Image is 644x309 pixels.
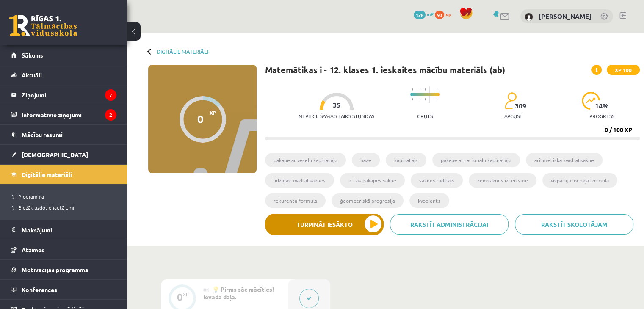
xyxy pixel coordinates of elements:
legend: Maksājumi [22,220,116,240]
li: bāze [352,153,380,167]
a: Atzīmes [11,240,116,259]
span: 90 [435,11,444,19]
img: icon-short-line-57e1e144782c952c97e751825c79c345078a6d821885a25fce030b3d8c18986b.svg [425,88,426,91]
span: 14 % [595,102,609,110]
li: saknes rādītājs [411,173,463,188]
legend: Informatīvie ziņojumi [22,105,116,124]
img: icon-short-line-57e1e144782c952c97e751825c79c345078a6d821885a25fce030b3d8c18986b.svg [420,88,421,91]
img: icon-long-line-d9ea69661e0d244f92f715978eff75569469978d946b2353a9bb055b3ed8787d.svg [429,86,430,103]
span: Konferences [22,286,57,293]
img: icon-short-line-57e1e144782c952c97e751825c79c345078a6d821885a25fce030b3d8c18986b.svg [433,88,434,91]
li: ģeometriskā progresija [332,193,404,208]
span: XP 100 [607,65,640,75]
li: rekurenta formula [265,193,326,208]
span: Aktuāli [22,71,42,79]
li: zemsaknes izteiksme [469,173,536,188]
img: icon-short-line-57e1e144782c952c97e751825c79c345078a6d821885a25fce030b3d8c18986b.svg [437,98,438,100]
a: [DEMOGRAPHIC_DATA] [11,145,116,164]
a: Aktuāli [11,65,116,85]
legend: Ziņojumi [22,85,116,105]
a: Rakstīt skolotājam [515,214,633,235]
li: n-tās pakāpes sakne [340,173,405,188]
div: XP [183,292,189,297]
span: #1 [203,286,210,293]
img: icon-short-line-57e1e144782c952c97e751825c79c345078a6d821885a25fce030b3d8c18986b.svg [437,88,438,91]
a: Biežāk uzdotie jautājumi [13,204,119,211]
a: Digitālie materiāli [11,165,116,184]
span: 309 [515,102,526,110]
div: 0 [197,113,204,125]
img: icon-short-line-57e1e144782c952c97e751825c79c345078a6d821885a25fce030b3d8c18986b.svg [416,98,417,100]
span: mP [427,11,434,17]
p: apgūst [504,113,522,119]
a: Digitālie materiāli [157,48,208,55]
a: Rakstīt administrācijai [390,214,509,235]
span: [DEMOGRAPHIC_DATA] [22,151,88,158]
img: Kristers Zemmers [525,13,533,21]
span: Digitālie materiāli [22,171,72,178]
p: Grūts [417,113,433,119]
i: 7 [105,89,116,101]
img: icon-short-line-57e1e144782c952c97e751825c79c345078a6d821885a25fce030b3d8c18986b.svg [420,98,421,100]
span: Biežāk uzdotie jautājumi [13,204,74,211]
a: 90 xp [435,11,455,17]
a: Mācību resursi [11,125,116,144]
a: Sākums [11,45,116,65]
span: Atzīmes [22,246,44,254]
div: 0 [177,293,183,301]
a: Informatīvie ziņojumi2 [11,105,116,124]
span: xp [445,11,451,17]
img: icon-progress-161ccf0a02000e728c5f80fcf4c31c7af3da0e1684b2b1d7c360e028c24a22f1.svg [582,92,600,110]
h1: Matemātikas i - 12. klases 1. ieskaites mācību materiāls (ab) [265,65,505,75]
li: vispārīgā locekļa formula [542,173,617,188]
a: Programma [13,193,119,200]
p: Nepieciešamais laiks stundās [299,113,374,119]
a: Ziņojumi7 [11,85,116,105]
li: aritmētiskā kvadrātsakne [526,153,603,167]
span: Mācību resursi [22,131,63,138]
span: Motivācijas programma [22,266,88,273]
img: students-c634bb4e5e11cddfef0936a35e636f08e4e9abd3cc4e673bd6f9a4125e45ecb1.svg [504,92,517,110]
a: Konferences [11,280,116,299]
button: Turpināt iesākto [265,214,384,235]
a: Motivācijas programma [11,260,116,279]
img: icon-short-line-57e1e144782c952c97e751825c79c345078a6d821885a25fce030b3d8c18986b.svg [433,98,434,100]
span: 128 [414,11,426,19]
li: kāpinātājs [386,153,426,167]
i: 2 [105,109,116,121]
span: Programma [13,193,44,200]
img: icon-short-line-57e1e144782c952c97e751825c79c345078a6d821885a25fce030b3d8c18986b.svg [425,98,426,100]
img: icon-short-line-57e1e144782c952c97e751825c79c345078a6d821885a25fce030b3d8c18986b.svg [416,88,417,91]
li: kvocients [409,193,449,208]
a: [PERSON_NAME] [539,12,591,20]
p: progress [589,113,614,119]
span: XP [210,110,216,116]
a: 128 mP [414,11,434,17]
a: Maksājumi [11,220,116,240]
span: Sākums [22,51,43,59]
span: 💡 Pirms sāc mācīties! Ievada daļa. [203,285,274,301]
li: līdzīgas kvadrātsaknes [265,173,334,188]
li: pakāpe ar veselu kāpinātāju [265,153,346,167]
img: icon-short-line-57e1e144782c952c97e751825c79c345078a6d821885a25fce030b3d8c18986b.svg [412,98,413,100]
img: icon-short-line-57e1e144782c952c97e751825c79c345078a6d821885a25fce030b3d8c18986b.svg [412,88,413,91]
li: pakāpe ar racionālu kāpinātāju [432,153,520,167]
span: 35 [333,101,340,109]
a: Rīgas 1. Tālmācības vidusskola [9,15,77,36]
